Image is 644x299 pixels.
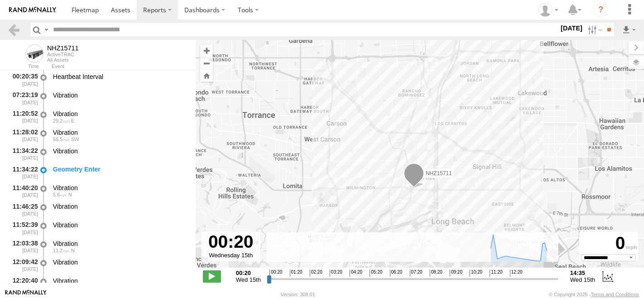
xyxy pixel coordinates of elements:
strong: 00:20 [236,270,261,276]
label: Play/Stop [203,270,221,282]
span: 11:20 [490,270,502,277]
span: Heading: 90 [71,118,74,123]
span: 5.6 [53,192,67,197]
div: Vibration [53,128,187,137]
div: Event [52,64,196,69]
label: Export results as... [621,23,637,36]
div: 12:20:40 [DATE] [7,275,39,292]
div: Vibration [53,221,187,229]
span: 00:20 [269,270,282,277]
div: 11:28:02 [DATE] [7,127,39,144]
div: Vibration [53,91,187,99]
div: © Copyright 2025 - [549,292,639,297]
span: 01:20 [290,270,303,277]
div: 11:46:25 [DATE] [7,201,39,218]
span: 06:20 [390,270,403,277]
div: Time [7,64,39,69]
span: NHZ15711 [426,170,452,176]
div: Vibration [53,240,187,248]
div: Vibration [53,202,187,211]
span: Heading: 247 [71,137,79,142]
span: 07:20 [410,270,423,277]
div: 0 [581,233,637,254]
label: Search Query [43,23,50,36]
span: 04:20 [350,270,362,277]
span: 56.5 [53,137,70,142]
div: 00:20:35 [DATE] [7,71,39,88]
div: Geometry Enter [53,165,187,173]
div: Zulema McIntosch [535,3,562,17]
div: 11:52:39 [DATE] [7,220,39,236]
span: Wed 15th Jan 2025 [236,276,261,283]
div: All Assets [47,57,79,63]
div: Vibration [53,277,187,285]
span: 12:20 [510,270,523,277]
div: 11:20:52 [DATE] [7,108,39,125]
div: 11:34:22 [DATE] [7,146,39,162]
span: Heading: 349 [71,248,75,253]
a: Back to previous Page [7,23,20,36]
div: ActiveTRAC [47,52,79,57]
div: Heartbeat Interval [53,73,187,81]
span: 08:20 [430,270,442,277]
span: 03:20 [330,270,342,277]
div: 12:09:42 [DATE] [7,257,39,274]
div: Vibration [53,110,187,118]
div: NHZ15711 - View Asset History [47,44,79,52]
div: 07:23:19 [DATE] [7,90,39,107]
span: 10:20 [470,270,482,277]
i: ? [594,3,608,17]
button: Zoom out [200,57,213,69]
label: [DATE] [559,23,584,33]
div: Version: 308.01 [281,292,315,297]
img: rand-logo.svg [9,7,56,13]
a: Terms and Conditions [591,292,639,297]
div: 11:40:20 [DATE] [7,182,39,199]
a: Visit our Website [5,290,47,299]
div: Vibration [53,258,187,266]
button: Zoom in [200,44,213,57]
span: 05:20 [370,270,382,277]
span: 02:20 [310,270,322,277]
span: 11.2 [53,248,70,253]
strong: 14:35 [570,270,595,276]
div: Vibration [53,184,187,192]
label: Search Filter Options [584,23,604,36]
div: Vibration [53,147,187,155]
span: Wed 15th Jan 2025 [570,276,595,283]
button: Zoom Home [200,69,213,82]
div: 12:03:38 [DATE] [7,238,39,255]
span: Heading: 9 [68,192,72,197]
span: 29.2 [53,118,70,123]
div: 11:34:22 [DATE] [7,164,39,181]
span: 09:20 [450,270,462,277]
